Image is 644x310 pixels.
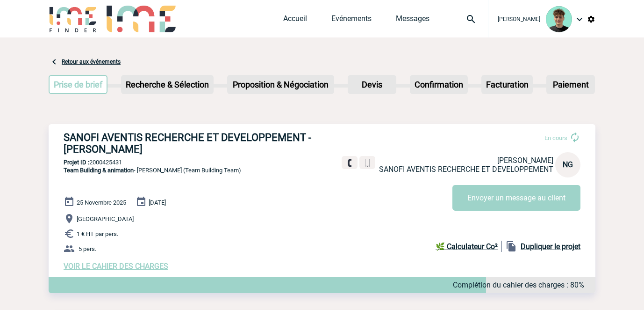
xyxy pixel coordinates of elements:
p: Proposition & Négociation [228,76,333,93]
b: Dupliquer le projet [521,242,580,251]
a: Retour aux événements [62,59,121,65]
span: NG [563,160,573,169]
a: VOIR LE CAHIER DES CHARGES [64,262,168,271]
img: fixe.png [345,159,354,167]
p: Facturation [482,76,532,93]
p: Prise de brief [50,76,107,93]
span: En cours [544,134,567,141]
img: file_copy-black-24dp.png [506,241,517,252]
a: 🌿 Calculateur Co² [436,241,502,252]
a: Evénements [331,14,372,27]
span: [PERSON_NAME] [498,16,540,22]
button: Envoyer un message au client [452,185,580,211]
span: [PERSON_NAME] [497,156,553,165]
b: 🌿 Calculateur Co² [436,242,498,251]
span: 25 Novembre 2025 [77,199,126,206]
p: Devis [349,76,395,93]
img: IME-Finder [49,6,97,32]
span: [GEOGRAPHIC_DATA] [77,215,134,222]
p: Recherche & Sélection [122,76,213,93]
a: Messages [396,14,429,27]
a: Accueil [283,14,307,27]
p: Confirmation [411,76,467,93]
img: 131612-0.png [546,6,572,32]
span: SANOFI AVENTIS RECHERCHE ET DEVELOPPEMENT [379,165,553,174]
span: Team Building & animation [64,167,134,174]
span: - [PERSON_NAME] (Team Building Team) [64,167,241,174]
img: portable.png [363,159,372,167]
span: [DATE] [149,199,166,206]
p: Paiement [547,76,594,93]
b: Projet ID : [64,159,89,166]
h3: SANOFI AVENTIS RECHERCHE ET DEVELOPPEMENT - [PERSON_NAME] [64,132,344,155]
p: 2000425431 [49,159,595,166]
span: 5 pers. [79,245,96,252]
span: 1 € HT par pers. [77,230,118,237]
